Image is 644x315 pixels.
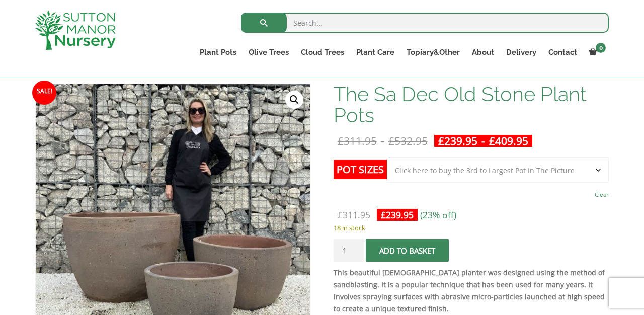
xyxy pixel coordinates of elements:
[194,45,243,59] a: Plant Pots
[241,13,609,33] input: Search...
[366,239,449,262] button: Add to basket
[338,134,344,148] span: £
[500,45,542,59] a: Delivery
[596,43,606,53] span: 0
[338,209,343,221] span: £
[350,45,400,59] a: Plant Care
[438,134,444,148] span: £
[338,134,377,148] bdi: 311.95
[595,188,609,202] a: Clear options
[334,239,364,262] input: Product quantity
[32,81,56,105] span: Sale!
[583,45,609,59] a: 0
[388,134,394,148] span: £
[466,45,500,59] a: About
[334,222,609,234] p: 18 in stock
[338,209,370,221] bdi: 311.95
[334,84,609,126] h1: The Sa Dec Old Stone Plant Pots
[35,10,116,50] img: logo
[388,134,428,148] bdi: 532.95
[334,135,432,147] del: -
[438,134,477,148] bdi: 239.95
[400,45,466,59] a: Topiary&Other
[434,135,532,147] ins: -
[334,268,605,313] strong: This beautiful [DEMOGRAPHIC_DATA] planter was designed using the method of sandblasting. It is a ...
[334,160,387,179] label: Pot Sizes
[542,45,583,59] a: Contact
[420,209,456,221] span: (23% off)
[381,209,414,221] bdi: 239.95
[285,91,303,109] a: View full-screen image gallery
[243,45,295,59] a: Olive Trees
[489,134,495,148] span: £
[381,209,386,221] span: £
[295,45,350,59] a: Cloud Trees
[489,134,528,148] bdi: 409.95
